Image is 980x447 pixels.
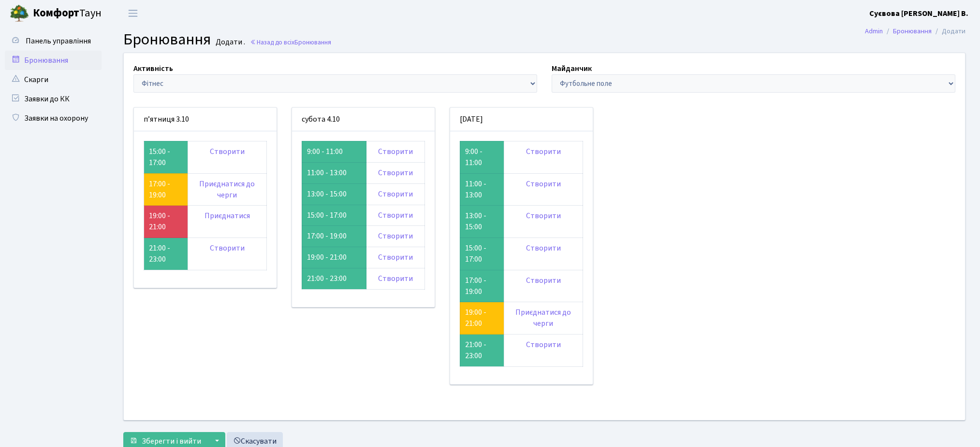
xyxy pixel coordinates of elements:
[460,173,504,206] td: 11:00 - 13:00
[210,146,245,157] a: Створити
[205,210,250,221] a: Приєднатися
[33,5,102,22] span: Таун
[526,146,561,157] a: Створити
[460,238,504,270] td: 15:00 - 17:00
[210,243,245,253] a: Створити
[460,206,504,238] td: 13:00 - 15:00
[33,5,79,21] b: Комфорт
[134,108,277,131] div: п’ятниця 3.10
[5,70,102,89] a: Скарги
[123,28,211,51] span: Бронювання
[5,89,102,109] a: Заявки до КК
[552,63,592,74] label: Майданчик
[865,26,883,36] a: Admin
[302,183,366,205] td: 13:00 - 15:00
[144,238,188,270] td: 21:00 - 23:00
[526,339,561,350] a: Створити
[294,38,331,47] span: Бронювання
[214,38,245,47] small: Додати .
[142,436,201,447] span: Зберегти і вийти
[378,189,413,199] a: Створити
[378,252,413,263] a: Створити
[526,275,561,286] a: Створити
[378,210,413,221] a: Створити
[5,109,102,128] a: Заявки на охорону
[850,21,980,42] nav: breadcrumb
[121,5,145,21] button: Переключити навігацію
[378,168,413,178] a: Створити
[460,141,504,173] td: 9:00 - 11:00
[5,31,102,51] a: Панель управління
[292,108,435,131] div: субота 4.10
[869,8,968,19] a: Суєвова [PERSON_NAME] В.
[378,231,413,241] a: Створити
[515,307,571,329] a: Приєднатися до черги
[526,179,561,189] a: Створити
[149,210,170,232] a: 19:00 - 21:00
[302,205,366,226] td: 15:00 - 17:00
[10,4,29,23] img: logo.png
[302,247,366,268] td: 19:00 - 21:00
[932,26,965,37] li: Додати
[302,162,366,183] td: 11:00 - 13:00
[302,268,366,290] td: 21:00 - 23:00
[133,63,173,74] label: Активність
[526,210,561,221] a: Створити
[378,146,413,157] a: Створити
[465,307,486,329] a: 19:00 - 21:00
[199,179,255,200] a: Приєднатися до черги
[450,108,593,131] div: [DATE]
[526,243,561,253] a: Створити
[460,335,504,367] td: 21:00 - 23:00
[250,38,331,47] a: Назад до всіхБронювання
[26,36,91,46] span: Панель управління
[893,26,932,36] a: Бронювання
[5,51,102,70] a: Бронювання
[302,226,366,247] td: 17:00 - 19:00
[144,141,188,173] td: 15:00 - 17:00
[460,270,504,302] td: 17:00 - 19:00
[378,273,413,284] a: Створити
[149,179,170,200] a: 17:00 - 19:00
[302,141,366,162] td: 9:00 - 11:00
